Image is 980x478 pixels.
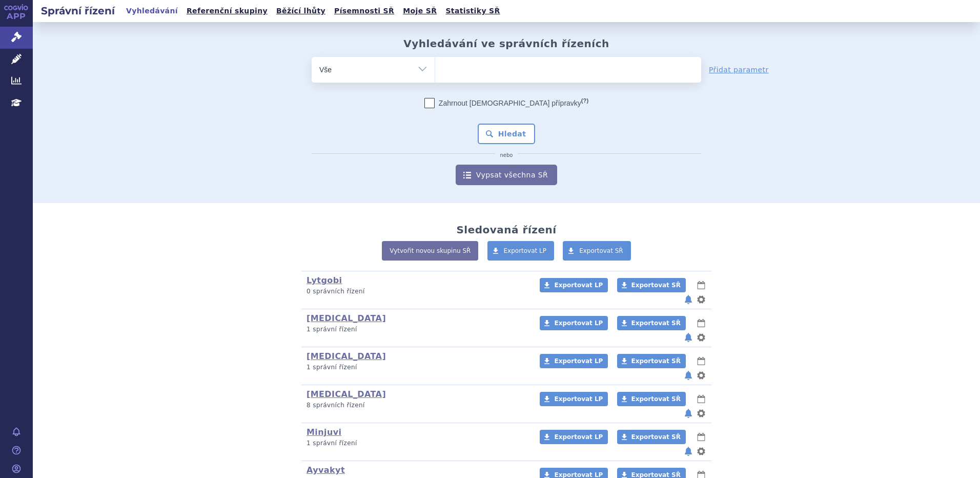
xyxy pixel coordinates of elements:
[579,247,623,254] span: Exportovat SŘ
[33,4,123,18] h2: Správní řízení
[696,369,706,382] button: nastavení
[478,124,536,144] button: Hledat
[123,4,181,18] a: Vyhledávání
[563,241,631,261] a: Exportovat SŘ
[696,317,706,329] button: lhůty
[307,287,526,296] p: 0 správních řízení
[504,247,547,254] span: Exportovat LP
[631,395,681,403] span: Exportovat SŘ
[273,4,329,18] a: Běžící lhůty
[554,320,603,327] span: Exportovat LP
[540,392,608,406] a: Exportovat LP
[540,316,608,330] a: Exportovat LP
[617,316,686,330] a: Exportovat SŘ
[581,97,588,104] abbr: (?)
[631,320,681,327] span: Exportovat SŘ
[696,293,706,306] button: nastavení
[307,313,386,323] a: [MEDICAL_DATA]
[683,369,693,382] button: notifikace
[683,331,693,344] button: notifikace
[307,389,386,399] a: [MEDICAL_DATA]
[554,433,603,441] span: Exportovat LP
[631,282,681,289] span: Exportovat SŘ
[696,445,706,457] button: nastavení
[403,37,609,50] h2: Vyhledávání ve správních řízeních
[307,439,526,448] p: 1 správní řízení
[400,4,440,18] a: Moje SŘ
[331,4,397,18] a: Písemnosti SŘ
[456,165,557,185] a: Vypsat všechna SŘ
[631,433,681,441] span: Exportovat SŘ
[683,293,693,306] button: notifikace
[540,354,608,368] a: Exportovat LP
[540,430,608,444] a: Exportovat LP
[307,465,345,475] a: Ayvakyt
[617,278,686,292] a: Exportovat SŘ
[442,4,503,18] a: Statistiky SŘ
[307,363,526,372] p: 1 správní řízení
[554,395,603,403] span: Exportovat LP
[554,282,603,289] span: Exportovat LP
[307,351,386,361] a: [MEDICAL_DATA]
[554,357,603,365] span: Exportovat LP
[631,357,681,365] span: Exportovat SŘ
[617,392,686,406] a: Exportovat SŘ
[307,325,526,334] p: 1 správní řízení
[487,241,555,261] a: Exportovat LP
[382,241,478,261] a: Vytvořit novou skupinu SŘ
[183,4,271,18] a: Referenční skupiny
[495,152,518,158] i: nebo
[456,224,556,236] h2: Sledovaná řízení
[709,65,769,75] a: Přidat parametr
[696,279,706,291] button: lhůty
[696,431,706,443] button: lhůty
[424,98,588,108] label: Zahrnout [DEMOGRAPHIC_DATA] přípravky
[307,401,526,410] p: 8 správních řízení
[696,331,706,344] button: nastavení
[617,354,686,368] a: Exportovat SŘ
[307,275,342,285] a: Lytgobi
[617,430,686,444] a: Exportovat SŘ
[307,427,341,437] a: Minjuvi
[540,278,608,292] a: Exportovat LP
[696,355,706,367] button: lhůty
[696,393,706,405] button: lhůty
[696,407,706,420] button: nastavení
[683,445,693,457] button: notifikace
[683,407,693,420] button: notifikace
